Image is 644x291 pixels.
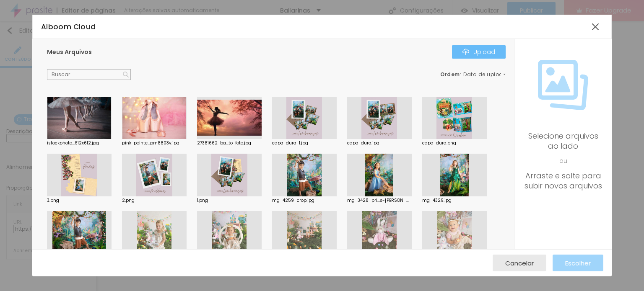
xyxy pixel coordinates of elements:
[440,72,506,77] div: :
[462,49,495,55] div: Upload
[493,255,546,271] button: Cancelar
[422,141,487,145] div: capa-dura.png
[463,72,507,77] span: Data de upload
[347,141,412,145] div: capa-dura.jpg
[553,255,603,271] button: Escolher
[197,141,262,145] div: 27381662-ba...to-foto.jpg
[523,131,603,191] div: Selecione arquivos ao lado Arraste e solte para subir novos arquivos
[123,72,129,77] img: Icone
[422,198,487,203] div: mg_4329.jpg
[462,49,469,55] img: Icone
[122,141,187,145] div: pink-pointe...pm8803v.jpg
[272,141,337,145] div: capa-dura-1.jpg
[505,260,534,267] span: Cancelar
[452,45,506,59] button: IconeUpload
[565,260,591,267] span: Escolher
[47,198,112,203] div: 3.png
[122,198,187,203] div: 2.png
[347,198,412,203] div: mg_3428_pri...s-[PERSON_NAME].jpg
[47,48,92,56] span: Meus Arquivos
[523,151,603,171] span: ou
[538,60,588,110] img: Icone
[440,71,460,78] span: Ordem
[47,141,112,145] div: istockphoto...612x612.jpg
[197,198,262,203] div: 1.png
[47,69,131,80] input: Buscar
[41,22,96,32] span: Alboom Cloud
[272,198,337,203] div: mg_4259_crop.jpg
